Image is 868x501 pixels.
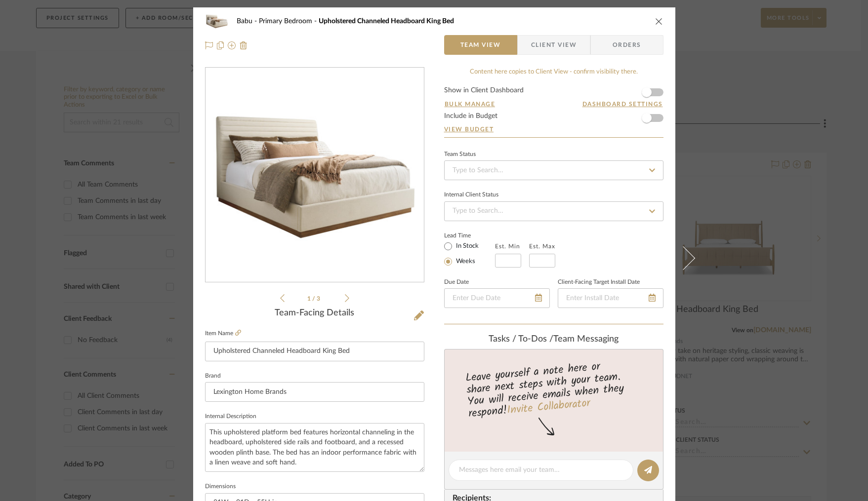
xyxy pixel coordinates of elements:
[205,342,424,361] input: Enter Item Name
[444,288,550,308] input: Enter Due Date
[495,243,520,250] label: Est. Min
[205,414,256,419] label: Internal Description
[205,308,424,319] div: Team-Facing Details
[582,100,663,109] button: Dashboard Settings
[444,280,469,285] label: Due Date
[205,382,424,402] input: Enter Brand
[602,35,652,55] span: Orders
[312,296,317,302] span: /
[237,18,259,25] span: Babu
[558,280,640,285] label: Client-Facing Target Install Date
[206,93,424,257] div: 0
[454,257,475,266] label: Weeks
[317,296,322,302] span: 3
[205,484,236,489] label: Dimensions
[444,125,663,133] a: View Budget
[444,334,663,345] div: team Messaging
[460,35,501,55] span: Team View
[506,395,590,420] a: Invite Collaborator
[454,242,479,251] label: In Stock
[444,152,476,157] div: Team Status
[489,335,553,344] span: Tasks / To-Dos /
[205,11,229,31] img: 29922c2b-4b41-4597-8978-90fa9a0118d0_48x40.jpg
[206,93,424,257] img: 29922c2b-4b41-4597-8978-90fa9a0118d0_436x436.jpg
[444,240,495,268] mat-radio-group: Select item type
[529,243,555,250] label: Est. Max
[531,35,577,55] span: Client View
[205,329,241,338] label: Item Name
[444,193,498,197] div: Internal Client Status
[444,201,663,221] input: Type to Search…
[444,100,496,109] button: Bulk Manage
[240,41,248,49] img: Remove from project
[307,296,312,302] span: 1
[558,288,663,308] input: Enter Install Date
[443,356,664,422] div: Leave yourself a note here or share next steps with your team. You will receive emails when they ...
[205,374,221,379] label: Brand
[655,17,663,26] button: close
[319,18,454,25] span: Upholstered Channeled Headboard King Bed
[444,160,663,180] input: Type to Search…
[259,18,319,25] span: Primary Bedroom
[444,231,495,240] label: Lead Time
[444,67,663,77] div: Content here copies to Client View - confirm visibility there.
